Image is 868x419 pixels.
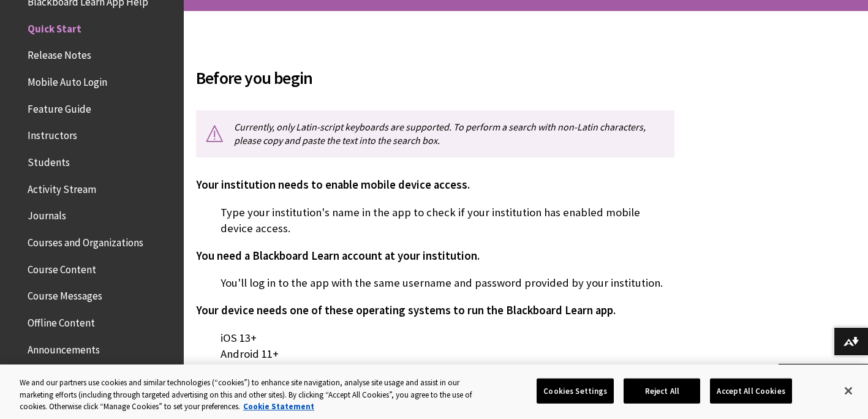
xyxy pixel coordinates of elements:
span: Courses and Organizations [28,232,143,249]
div: We and our partners use cookies and similar technologies (“cookies”) to enhance site navigation, ... [20,377,477,413]
span: Before you begin [196,65,674,91]
span: Feature Guide [28,99,91,115]
span: Students [28,152,70,168]
span: Offline Content [28,312,95,329]
p: Type your institution's name in the app to check if your institution has enabled mobile device ac... [196,205,674,236]
span: Journals [28,206,66,222]
span: Your institution needs to enable mobile device access. [196,178,470,192]
button: Cookies Settings [537,378,614,404]
button: Accept All Cookies [710,378,791,404]
span: Course Messages [28,286,102,303]
a: Back to top [779,364,868,387]
button: Close [835,377,862,404]
p: Currently, only Latin-script keyboards are supported. To perform a search with non-Latin characte... [196,110,674,157]
p: You'll log in to the app with the same username and password provided by your institution. [196,275,674,291]
span: You need a Blackboard Learn account at your institution. [196,249,480,263]
button: Reject All [624,378,700,404]
span: Mobile Auto Login [28,72,107,88]
p: iOS 13+ Android 11+ [196,330,674,362]
span: Instructors [28,126,77,142]
span: Activity Stream [28,179,96,195]
span: Release Notes [28,45,91,62]
span: Announcements [28,339,100,356]
span: Quick Start [28,18,81,35]
a: More information about your privacy, opens in a new tab [243,401,314,412]
span: Course Content [28,259,96,276]
span: Your device needs one of these operating systems to run the Blackboard Learn app. [196,303,616,317]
